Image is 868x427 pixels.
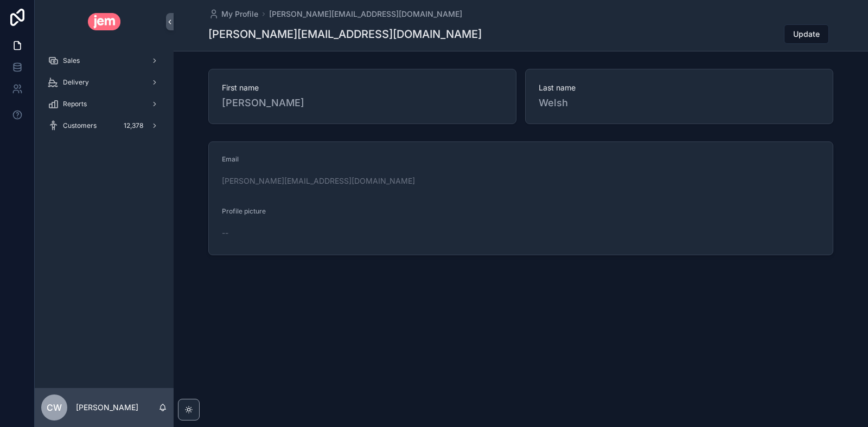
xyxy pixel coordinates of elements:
[76,402,138,413] p: [PERSON_NAME]
[221,9,258,20] span: My Profile
[35,43,174,150] div: scrollable content
[784,24,829,44] button: Update
[269,9,462,20] a: [PERSON_NAME][EMAIL_ADDRESS][DOMAIN_NAME]
[222,155,239,163] span: Email
[47,401,62,414] span: CW
[63,121,97,130] span: Customers
[208,9,258,20] a: My Profile
[120,119,146,132] div: 12,378
[222,82,503,93] span: First name
[41,94,167,114] a: Reports
[41,116,167,135] a: Customers12,378
[208,27,482,42] h1: [PERSON_NAME][EMAIL_ADDRESS][DOMAIN_NAME]
[222,228,228,238] span: --
[63,78,89,87] span: Delivery
[222,176,415,186] a: [PERSON_NAME][EMAIL_ADDRESS][DOMAIN_NAME]
[41,73,167,92] a: Delivery
[63,56,80,65] span: Sales
[222,95,503,111] span: [PERSON_NAME]
[539,95,820,111] span: Welsh
[793,29,820,40] span: Update
[41,51,167,70] a: Sales
[88,13,121,30] img: App logo
[222,207,266,215] span: Profile picture
[539,82,820,93] span: Last name
[63,100,87,108] span: Reports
